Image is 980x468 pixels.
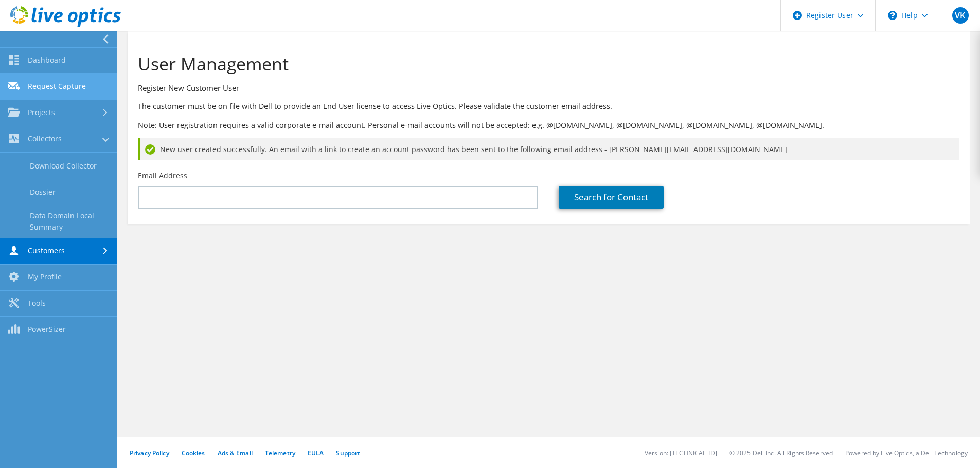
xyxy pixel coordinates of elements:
label: Email Address [138,171,187,181]
h3: Register New Customer User [138,82,959,93]
li: © 2025 Dell Inc. All Rights Reserved [729,448,833,457]
p: Note: User registration requires a valid corporate e-mail account. Personal e-mail accounts will ... [138,120,959,131]
span: New user created successfully. An email with a link to create an account password has been sent t... [160,144,787,155]
a: EULA [308,448,324,457]
a: Search for Contact [559,186,664,209]
a: Cookies [182,448,205,457]
li: Powered by Live Optics, a Dell Technology [845,448,968,457]
span: VK [952,7,969,24]
li: Version: [TECHNICAL_ID] [645,448,717,457]
p: The customer must be on file with Dell to provide an End User license to access Live Optics. Plea... [138,101,959,112]
svg: \n [888,11,897,20]
a: Support [336,448,360,457]
a: Telemetry [265,448,295,457]
a: Ads & Email [218,448,253,457]
a: Privacy Policy [130,448,169,457]
h1: User Management [138,53,954,74]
